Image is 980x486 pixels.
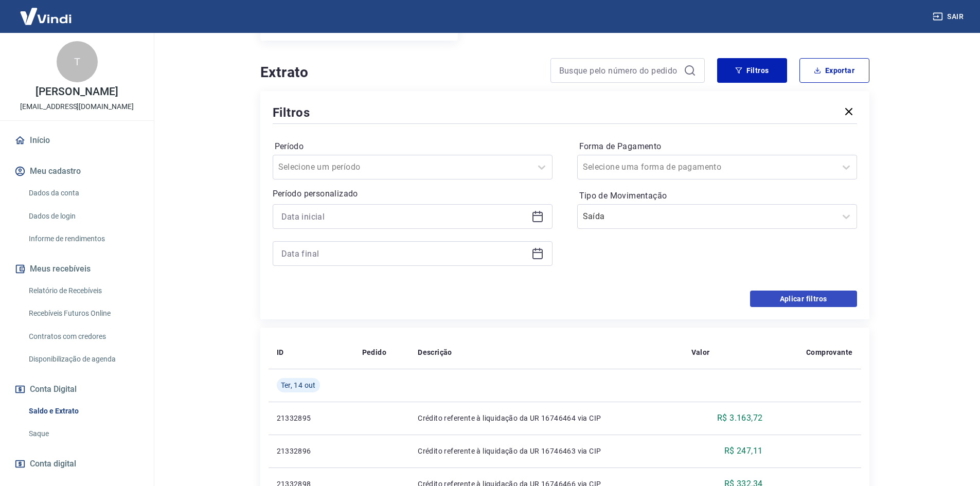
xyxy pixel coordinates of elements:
[12,160,141,183] button: Meu cadastro
[806,347,852,357] p: Comprovante
[418,446,674,456] p: Crédito referente à liquidação da UR 16746463 via CIP
[281,380,316,390] span: Ter, 14 out
[20,101,134,112] p: [EMAIL_ADDRESS][DOMAIN_NAME]
[277,347,284,357] p: ID
[25,183,141,204] a: Dados da conta
[25,228,141,249] a: Informe de rendimentos
[12,129,141,152] a: Início
[579,190,855,202] label: Tipo de Movimentação
[717,58,787,83] button: Filtros
[724,445,763,457] p: R$ 247,11
[277,413,346,423] p: 21332895
[931,7,968,26] button: Sair
[25,349,141,370] a: Disponibilização de agenda
[25,326,141,347] a: Contratos com credores
[418,413,674,423] p: Crédito referente à liquidação da UR 16746464 via CIP
[12,1,79,32] img: Vindi
[25,206,141,227] a: Dados de login
[275,140,550,153] label: Período
[281,246,527,261] input: Data final
[260,62,538,83] h4: Extrato
[57,41,98,82] div: T
[750,291,857,307] button: Aplicar filtros
[362,347,386,357] p: Pedido
[559,63,680,78] input: Busque pelo número do pedido
[281,209,527,224] input: Data inicial
[30,457,76,471] span: Conta digital
[691,347,710,357] p: Valor
[273,104,311,121] h5: Filtros
[12,378,141,401] button: Conta Digital
[25,303,141,324] a: Recebíveis Futuros Online
[717,412,762,424] p: R$ 3.163,72
[25,423,141,444] a: Saque
[25,280,141,301] a: Relatório de Recebíveis
[799,58,869,83] button: Exportar
[12,453,141,475] a: Conta digital
[35,86,118,97] p: [PERSON_NAME]
[273,188,553,200] p: Período personalizado
[25,401,141,422] a: Saldo e Extrato
[12,258,141,280] button: Meus recebíveis
[579,140,855,153] label: Forma de Pagamento
[277,446,346,456] p: 21332896
[418,347,452,357] p: Descrição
